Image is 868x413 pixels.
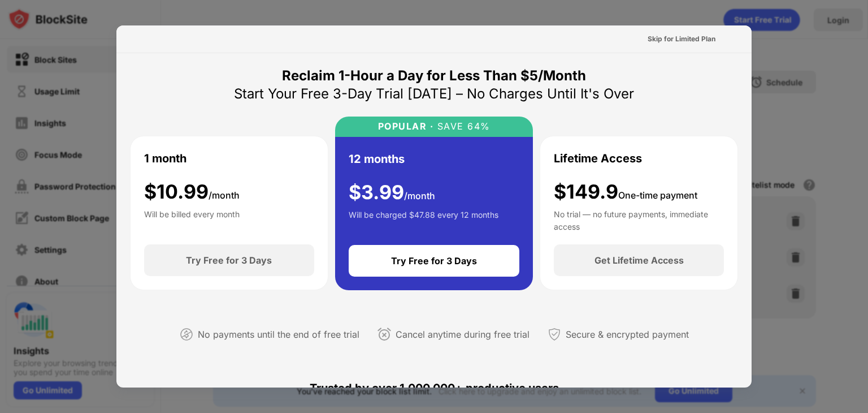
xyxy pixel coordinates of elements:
[144,180,240,204] div: $ 10.99
[618,190,697,201] span: One-time payment
[209,190,240,201] span: /month
[378,121,434,132] div: POPULAR ·
[349,150,405,167] div: 12 months
[391,255,477,266] div: Try Free for 3 Days
[554,180,697,204] div: $149.9
[648,33,715,45] div: Skip for Limited Plan
[198,326,359,343] div: No payments until the end of free trial
[548,328,561,341] img: secured-payment
[566,326,689,343] div: Secure & encrypted payment
[186,255,272,266] div: Try Free for 3 Days
[349,181,435,204] div: $ 3.99
[180,328,193,341] img: not-paying
[349,209,498,231] div: Will be charged $47.88 every 12 months
[144,208,240,231] div: Will be billed every month
[144,150,186,167] div: 1 month
[234,85,634,103] div: Start Your Free 3-Day Trial [DATE] – No Charges Until It's Over
[554,208,724,231] div: No trial — no future payments, immediate access
[377,328,391,341] img: cancel-anytime
[396,326,530,343] div: Cancel anytime during free trial
[554,150,642,167] div: Lifetime Access
[433,121,491,132] div: SAVE 64%
[594,255,684,266] div: Get Lifetime Access
[404,190,435,201] span: /month
[282,67,586,85] div: Reclaim 1-Hour a Day for Less Than $5/Month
